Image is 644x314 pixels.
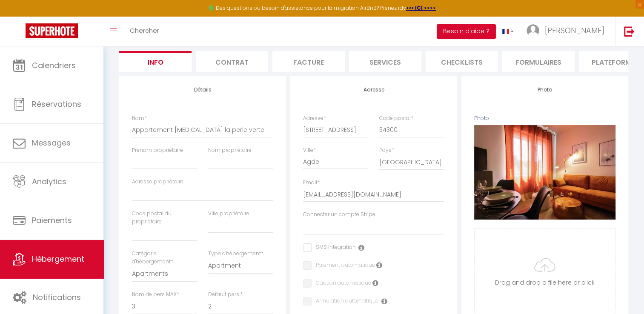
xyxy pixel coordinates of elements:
[119,51,192,72] li: Info
[208,146,252,154] label: Nom propriétaire
[196,51,268,72] li: Contrat
[32,176,66,187] span: Analytics
[132,114,147,123] label: Nom
[33,292,81,303] span: Notifications
[272,51,345,72] li: Facture
[520,17,615,46] a: ... [PERSON_NAME]
[502,51,575,72] li: Formulaires
[303,211,375,219] label: Connecter un compte Stripe
[437,24,496,39] button: Besoin d'aide ?
[32,254,84,264] span: Hébergement
[379,146,394,154] label: Pays
[208,291,243,299] label: Default pers.
[312,279,371,288] label: Caution automatique
[303,114,326,123] label: Adresse
[303,179,320,187] label: Email
[32,99,81,109] span: Réservations
[624,26,635,37] img: logout
[26,23,78,38] img: Super Booking
[474,87,615,93] h4: Photo
[527,24,539,37] img: ...
[132,210,197,226] label: Code postal du propriétaire
[303,146,316,154] label: Ville
[426,51,498,72] li: Checklists
[32,215,72,226] span: Paiements
[349,51,421,72] li: Services
[208,250,263,258] label: Type d'hébergement
[406,4,436,11] a: >>> ICI <<<<
[208,210,249,218] label: Ville propriétaire
[123,17,166,46] a: Chercher
[312,261,375,271] label: Paiement automatique
[32,60,76,71] span: Calendriers
[132,291,179,299] label: Nom de pers MAX
[132,87,273,93] h4: Détails
[132,146,183,154] label: Prénom propriétaire
[132,178,183,186] label: Adresse propriétaire
[32,137,71,148] span: Messages
[379,114,413,123] label: Code postal
[303,87,444,93] h4: Adresse
[545,25,604,36] span: [PERSON_NAME]
[474,114,489,123] label: Photo
[132,250,197,266] label: Catégorie d'hébergement
[130,26,159,35] span: Chercher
